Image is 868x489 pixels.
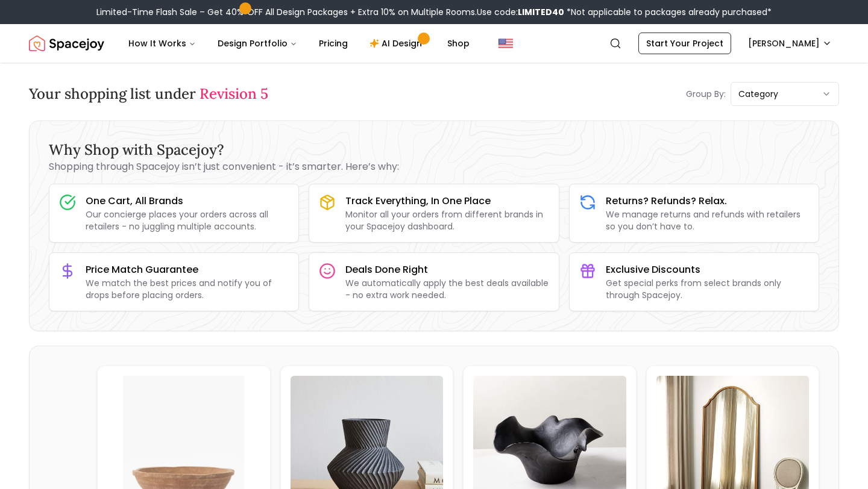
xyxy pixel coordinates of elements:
a: AI Design [360,31,435,55]
button: Design Portfolio [208,31,307,55]
a: Spacejoy [29,31,104,55]
span: *Not applicable to packages already purchased* [564,6,772,18]
nav: Global [29,24,839,63]
h3: Returns? Refunds? Relax. [606,194,809,208]
img: United States [498,36,513,51]
a: Start Your Project [638,33,731,54]
span: Revision 5 [200,84,268,103]
p: Monitor all your orders from different brands in your Spacejoy dashboard. [345,208,549,232]
a: Pricing [309,31,357,55]
div: Limited-Time Flash Sale – Get 40% OFF All Design Packages + Extra 10% on Multiple Rooms. [96,6,772,18]
h3: Why Shop with Spacejoy? [49,140,819,160]
h3: Track Everything, In One Place [345,194,549,208]
h3: Exclusive Discounts [606,263,809,277]
h3: Deals Done Right [345,263,549,277]
h3: Your shopping list under [29,84,268,104]
img: Spacejoy Logo [29,31,104,55]
nav: Main [119,31,479,55]
h3: One Cart, All Brands [86,194,289,208]
p: Group By: [686,88,726,100]
h3: Price Match Guarantee [86,263,289,277]
p: Get special perks from select brands only through Spacejoy. [606,277,809,301]
p: We manage returns and refunds with retailers so you don’t have to. [606,208,809,232]
span: Use code: [477,6,564,18]
p: Our concierge places your orders across all retailers - no juggling multiple accounts. [86,208,289,232]
p: Shopping through Spacejoy isn’t just convenient - it’s smarter. Here’s why: [49,160,819,174]
button: [PERSON_NAME] [741,33,839,54]
a: Shop [438,31,479,55]
button: How It Works [119,31,206,55]
b: LIMITED40 [518,6,564,18]
p: We automatically apply the best deals available - no extra work needed. [345,277,549,301]
p: We match the best prices and notify you of drops before placing orders. [86,277,289,301]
